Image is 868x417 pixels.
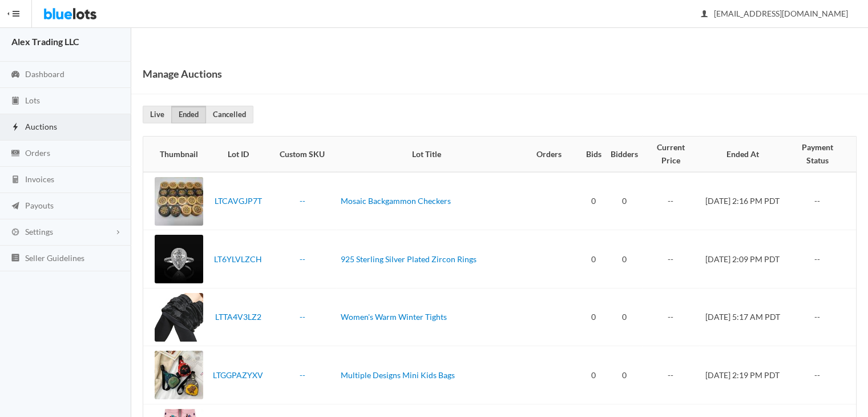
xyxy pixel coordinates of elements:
[581,137,605,172] th: Bids
[642,288,699,346] td: --
[581,346,605,404] td: 0
[786,230,856,288] td: --
[642,230,699,288] td: --
[699,230,785,288] td: [DATE] 2:09 PM PDT
[10,175,21,186] ion-icon: calculator
[25,253,84,263] span: Seller Guidelines
[699,137,785,172] th: Ended At
[143,106,172,123] a: Live
[10,70,21,81] ion-icon: speedometer
[581,172,605,230] td: 0
[786,137,856,172] th: Payment Status
[10,253,21,264] ion-icon: list box
[516,137,581,172] th: Orders
[205,106,253,123] a: Cancelled
[11,36,79,47] strong: Alex Trading LLC
[10,149,21,159] ion-icon: cash
[25,227,53,236] span: Settings
[699,346,785,404] td: [DATE] 2:19 PM PDT
[341,312,447,322] a: Women's Warm Winter Tights
[786,172,856,230] td: --
[786,346,856,404] td: --
[341,370,455,380] a: Multiple Designs Mini Kids Bags
[605,172,642,230] td: 0
[10,122,21,133] ion-icon: flash
[786,288,856,346] td: --
[341,254,477,264] a: 925 Sterling Silver Plated Zircon Rings
[215,196,262,206] a: LTCAVGJP7T
[605,137,642,172] th: Bidders
[299,254,305,264] a: --
[699,172,785,230] td: [DATE] 2:16 PM PDT
[341,196,451,206] a: Mosaic Backgammon Checkers
[699,288,785,346] td: [DATE] 5:17 AM PDT
[143,65,222,82] h1: Manage Auctions
[171,106,206,123] a: Ended
[215,312,261,322] a: LTTA4V3LZ2
[25,174,54,184] span: Invoices
[10,96,21,107] ion-icon: clipboard
[701,9,848,18] span: [EMAIL_ADDRESS][DOMAIN_NAME]
[268,137,336,172] th: Custom SKU
[143,137,208,172] th: Thumbnail
[25,148,50,158] span: Orders
[581,288,605,346] td: 0
[25,122,57,131] span: Auctions
[299,370,305,380] a: --
[605,230,642,288] td: 0
[25,95,40,105] span: Lots
[642,346,699,404] td: --
[25,201,54,210] span: Payouts
[336,137,516,172] th: Lot Title
[214,254,262,264] a: LT6YLVLZCH
[25,69,64,79] span: Dashboard
[299,196,305,206] a: --
[213,370,263,380] a: LTGGPAZYXV
[581,230,605,288] td: 0
[642,172,699,230] td: --
[642,137,699,172] th: Current Price
[605,346,642,404] td: 0
[299,312,305,322] a: --
[10,227,21,238] ion-icon: cog
[605,288,642,346] td: 0
[10,201,21,212] ion-icon: paper plane
[699,9,710,20] ion-icon: person
[208,137,268,172] th: Lot ID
